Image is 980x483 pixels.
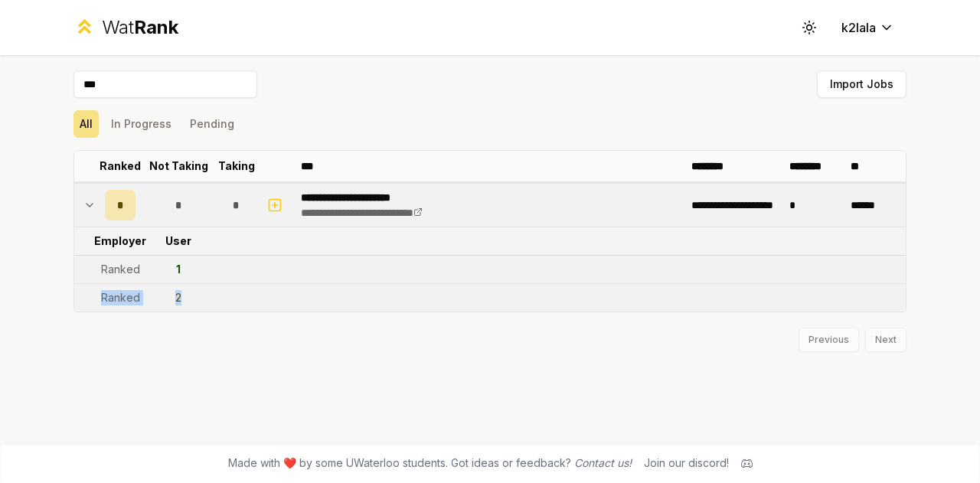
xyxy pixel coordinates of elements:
[218,158,255,174] p: Taking
[644,455,729,471] div: Join our discord!
[829,14,906,41] button: k2lala
[176,262,181,277] div: 1
[228,455,632,471] span: Made with ❤️ by some UWaterloo students. Got ideas or feedback?
[102,15,178,40] div: Wat
[73,15,178,40] a: WatRank
[142,227,215,255] td: User
[101,290,140,305] div: Ranked
[817,70,906,98] button: Import Jobs
[175,290,181,305] div: 2
[105,110,178,138] button: In Progress
[134,16,178,38] span: Rank
[574,456,632,469] a: Contact us!
[149,158,208,174] p: Not Taking
[99,227,142,255] td: Employer
[101,262,140,277] div: Ranked
[841,18,876,37] span: k2lala
[184,110,240,138] button: Pending
[100,158,141,174] p: Ranked
[73,110,99,138] button: All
